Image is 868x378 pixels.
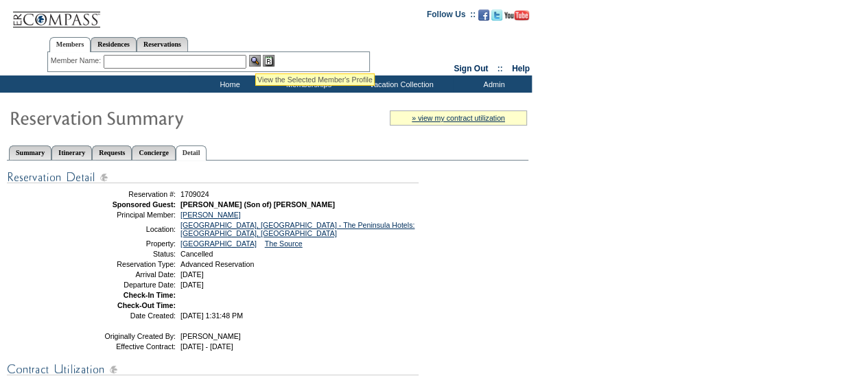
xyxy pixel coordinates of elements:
img: Become our fan on Facebook [478,10,489,21]
a: The Source [265,239,303,248]
a: » view my contract utilization [412,114,505,122]
a: Become our fan on Facebook [478,14,489,22]
td: Effective Contract: [78,342,176,351]
a: Concierge [132,145,175,160]
span: [DATE] - [DATE] [180,342,233,351]
a: [GEOGRAPHIC_DATA] [180,239,257,248]
a: Sign Out [454,64,488,73]
td: Vacation Collection [347,75,453,93]
span: [DATE] 1:31:48 PM [180,311,243,320]
strong: Check-In Time: [124,291,176,299]
img: Contract Utilization [7,361,419,378]
a: [GEOGRAPHIC_DATA], [GEOGRAPHIC_DATA] - The Peninsula Hotels: [GEOGRAPHIC_DATA], [GEOGRAPHIC_DATA] [180,221,414,237]
a: Residences [91,37,137,51]
td: Originally Created By: [78,332,176,340]
span: Cancelled [180,250,213,258]
span: [DATE] [180,270,204,279]
a: Summary [9,145,51,160]
a: [PERSON_NAME] [180,211,241,219]
div: Member Name: [51,55,104,67]
td: Date Created: [78,311,176,320]
a: Members [49,37,91,52]
a: Help [512,64,530,73]
td: Property: [78,239,176,248]
img: Reservations [263,55,274,67]
span: [DATE] [180,281,204,289]
a: Follow us on Twitter [491,14,502,22]
span: :: [497,64,503,73]
td: Follow Us :: [427,8,476,25]
a: Itinerary [51,145,92,160]
td: Arrival Date: [78,270,176,279]
span: 1709024 [180,190,209,198]
strong: Check-Out Time: [117,301,176,309]
img: Reservaton Summary [9,104,283,131]
span: [PERSON_NAME] [180,332,241,340]
td: Admin [453,75,532,93]
td: Principal Member: [78,211,176,219]
a: Subscribe to our YouTube Channel [504,14,529,22]
a: Reservations [137,37,188,51]
img: Subscribe to our YouTube Channel [504,10,529,21]
div: View the Selected Member's Profile [257,75,373,84]
td: Reservation #: [78,190,176,198]
td: Status: [78,250,176,258]
span: [PERSON_NAME] (Son of) [PERSON_NAME] [180,200,335,209]
td: Reservation Type: [78,260,176,268]
a: Requests [92,145,132,160]
img: Follow us on Twitter [491,10,502,21]
a: Detail [176,145,207,161]
td: Departure Date: [78,281,176,289]
td: Home [189,75,268,93]
img: Reservation Detail [7,169,419,186]
img: View [249,55,261,67]
span: Advanced Reservation [180,260,254,268]
td: Location: [78,221,176,237]
strong: Sponsored Guest: [113,200,176,209]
